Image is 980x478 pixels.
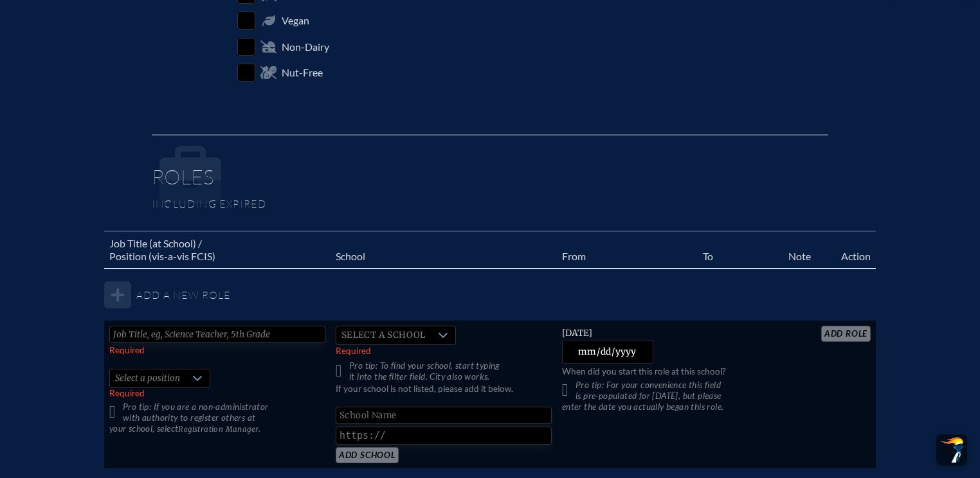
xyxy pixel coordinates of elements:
[336,326,431,344] span: Select a school
[109,402,325,434] p: Pro tip: If you are a non-administrator with authority to register others at your school, select .
[104,231,331,269] th: Job Title (at School) / Position (vis-a-vis FCIS)
[816,231,876,269] th: Action
[178,425,259,434] span: Registration Manager
[109,345,145,356] label: Required
[562,328,592,339] span: [DATE]
[562,366,778,377] p: When did you start this role at this school?
[336,346,371,357] label: Required
[336,384,513,405] label: If your school is not listed, please add it below.
[109,326,325,343] input: Job Title, eg, Science Teacher, 5th Grade
[152,166,828,197] h1: Roles
[331,231,557,269] th: School
[939,437,965,463] img: To the top
[336,407,552,424] input: School Name
[557,231,698,269] th: From
[562,380,778,412] p: Pro tip: For your convenience this field is pre-populated for [DATE], but please enter the date y...
[282,66,323,79] span: Nut-Free
[282,14,309,27] span: Vegan
[152,197,828,210] p: Including expired
[698,231,783,269] th: To
[282,40,329,53] span: Non-Dairy
[109,388,145,398] span: Required
[336,427,552,445] input: https://
[783,231,816,269] th: Note
[936,434,967,465] button: Scroll Top
[110,369,185,387] span: Select a position
[336,360,552,382] p: Pro tip: To find your school, start typing it into the filter field. City also works.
